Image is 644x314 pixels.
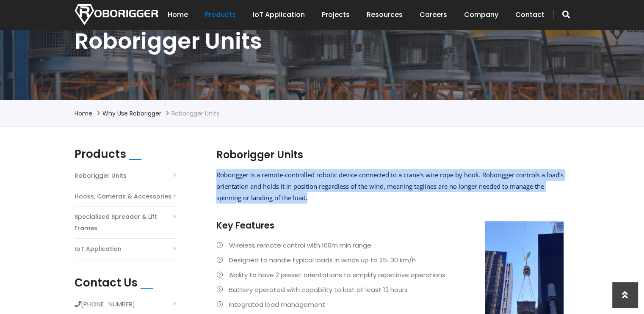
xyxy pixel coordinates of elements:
a: Roborigger Units [75,170,127,182]
li: Wireless remote control with 100m min range [216,240,564,251]
span: Roborigger is a remote-controlled robotic device connected to a crane's wire rope by hook. Robori... [216,171,564,202]
li: Designed to handle typical loads in winds up to 25-30 km/h [216,254,564,266]
li: Ability to have 2 preset orientations to simplify repetitive operations [216,269,564,281]
a: Contact [515,2,544,28]
a: Company [464,2,498,28]
a: Home [168,2,188,28]
a: Specialised Spreader & Lift Frames [75,211,176,234]
h1: Roborigger Units [75,27,570,55]
h3: Key Features [216,219,564,231]
a: Projects [322,2,350,28]
h2: Products [75,148,126,161]
li: Integrated load management [216,299,564,310]
li: Battery operated with capability to last at least 12 hours [216,284,564,295]
h2: Contact Us [75,276,138,289]
img: Nortech [75,4,158,25]
a: Products [205,2,236,28]
a: Careers [420,2,447,28]
a: IoT Application [75,243,122,255]
li: Roborigger Units [171,108,219,118]
h2: Roborigger Units [216,148,564,162]
a: Home [75,109,92,118]
a: Resources [367,2,403,28]
a: IoT Application [253,2,305,28]
a: Why use Roborigger [102,109,161,118]
a: Hooks, Cameras & Accessories [75,191,171,202]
